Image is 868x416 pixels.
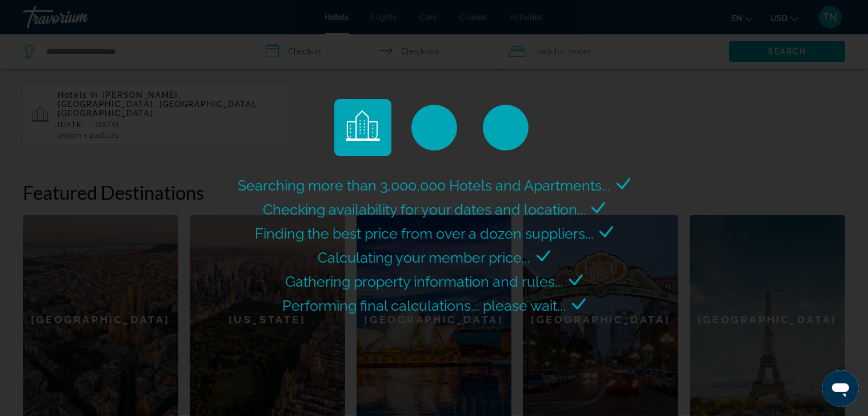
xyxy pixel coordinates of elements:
span: Checking availability for your dates and location... [263,201,586,218]
iframe: Button to launch messaging window [822,370,859,407]
span: Finding the best price from over a dozen suppliers... [255,225,594,242]
span: Gathering property information and rules... [285,273,563,290]
span: Calculating your member price... [318,249,531,266]
span: Searching more than 3,000,000 Hotels and Apartments... [238,177,611,194]
span: Performing final calculations... please wait... [283,297,566,314]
